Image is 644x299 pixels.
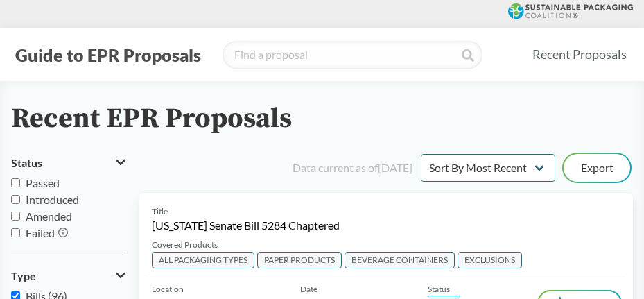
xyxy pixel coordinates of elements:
[458,252,522,268] span: EXCLUSIONS
[11,157,42,169] span: Status
[257,252,342,268] span: PAPER PRODUCTS
[26,226,55,239] span: Failed
[26,176,60,189] span: Passed
[345,252,455,268] span: BEVERAGE CONTAINERS
[11,103,292,135] h2: Recent EPR Proposals
[293,160,412,176] div: Data current as of [DATE]
[152,218,340,233] span: [US_STATE] Senate Bill 5284 Chaptered
[564,154,630,182] button: Export
[11,228,20,237] input: Failed
[11,44,205,66] button: Guide to EPR Proposals
[11,195,20,204] input: Introduced
[152,283,184,296] span: Location
[300,283,317,296] span: Date
[152,252,254,268] span: ALL PACKAGING TYPES
[223,41,482,69] input: Find a proposal
[26,193,79,206] span: Introduced
[11,270,36,282] span: Type
[11,264,125,288] button: Type
[526,39,633,70] a: Recent Proposals
[11,212,20,221] input: Amended
[152,205,168,218] span: Title
[26,210,72,223] span: Amended
[428,283,450,296] span: Status
[11,151,125,175] button: Status
[11,178,20,187] input: Passed
[152,239,218,251] span: Covered Products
